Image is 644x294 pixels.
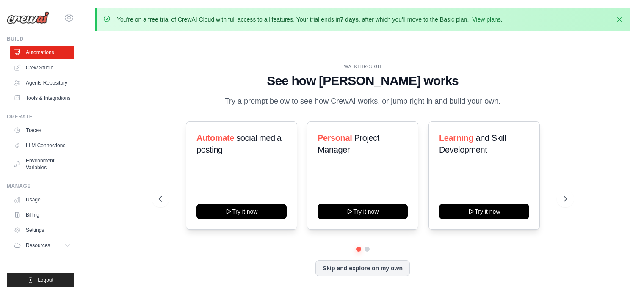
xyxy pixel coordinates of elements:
p: You're on a free trial of CrewAI Cloud with full access to all features. Your trial ends in , aft... [117,15,503,24]
a: Automations [10,46,74,59]
a: Settings [10,223,74,237]
div: Operate [7,113,74,120]
button: Try it now [439,204,529,219]
span: Learning [439,133,473,143]
span: Personal [318,133,352,143]
button: Logout [7,273,74,287]
p: Try a prompt below to see how CrewAI works, or jump right in and build your own. [221,95,505,107]
span: Automate [196,133,234,143]
span: and Skill Development [439,133,506,154]
iframe: Chat Widget [602,253,644,294]
div: WALKTHROUGH [159,63,567,70]
a: Traces [10,124,74,137]
strong: 7 days [340,16,359,23]
button: Skip and explore on my own [315,260,410,276]
span: Resources [26,242,50,249]
span: Project Manager [318,133,379,154]
div: Build [7,36,74,42]
img: Logo [7,11,49,24]
button: Try it now [196,204,287,219]
h1: See how [PERSON_NAME] works [159,73,567,88]
a: Billing [10,208,74,222]
a: Crew Studio [10,61,74,74]
a: Usage [10,193,74,206]
a: Agents Repository [10,76,74,90]
span: social media posting [196,133,282,154]
button: Try it now [318,204,408,219]
a: View plans [472,16,500,23]
a: Environment Variables [10,154,74,174]
span: Logout [38,277,53,283]
div: Manage [7,183,74,190]
a: Tools & Integrations [10,91,74,105]
a: LLM Connections [10,139,74,152]
button: Resources [10,239,74,252]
